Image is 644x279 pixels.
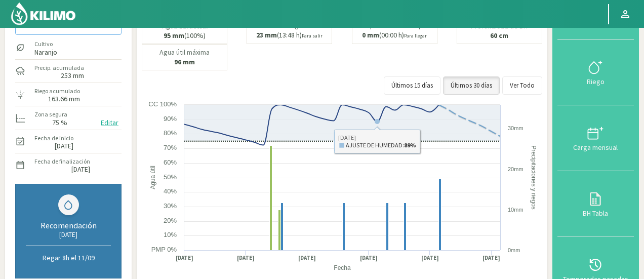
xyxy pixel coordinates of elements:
[362,30,379,39] b: 0 mm
[159,49,210,56] p: Agua útil máxima
[560,210,631,217] div: BH Tabla
[48,96,80,102] label: 163.66 mm
[256,31,323,39] p: (13:48 h)
[502,76,542,95] button: Ver Todo
[298,254,316,262] text: [DATE]
[162,22,208,30] p: Agua útil actual
[404,32,427,39] small: Para llegar
[508,125,524,131] text: 30mm
[334,264,351,271] text: Fecha
[61,72,84,79] label: 253 mm
[302,32,323,39] small: Para salir
[98,117,122,129] button: Editar
[270,22,308,29] p: Zona segura
[34,63,84,72] label: Precip. acumulada
[164,231,177,238] text: 10%
[34,134,73,143] label: Fecha de inicio
[34,110,67,119] label: Zona segura
[508,247,520,253] text: 0mm
[26,220,111,230] div: Recomendación
[363,22,427,29] p: Capacidad de Campo
[164,158,177,166] text: 60%
[443,76,500,95] button: Últimos 30 días
[164,187,177,195] text: 40%
[164,32,206,39] p: (100%)
[34,39,57,49] label: Cultivo
[360,254,378,262] text: [DATE]
[557,171,634,237] button: BH Tabla
[52,119,67,126] label: 75 %
[164,202,177,210] text: 30%
[164,31,184,40] b: 95 mm
[148,100,177,108] text: CC 100%
[164,217,177,224] text: 20%
[176,254,193,262] text: [DATE]
[151,246,177,253] text: PMP 0%
[508,207,524,213] text: 10mm
[471,22,528,30] p: Profundidad de BH
[55,143,73,149] label: [DATE]
[421,254,439,262] text: [DATE]
[508,166,524,172] text: 20mm
[26,253,111,262] p: Regar 8h el 11/09
[164,115,177,123] text: 90%
[560,144,631,151] div: Carga mensual
[149,166,156,189] text: Agua útil
[71,166,90,173] label: [DATE]
[164,129,177,137] text: 80%
[490,31,508,40] b: 60 cm
[256,30,277,39] b: 23 mm
[560,78,631,85] div: Riego
[530,145,537,210] text: Precipitaciones y riegos
[362,31,427,39] p: (00:00 h)
[164,144,177,151] text: 70%
[482,254,500,262] text: [DATE]
[557,39,634,105] button: Riego
[237,254,255,262] text: [DATE]
[557,105,634,171] button: Carga mensual
[164,173,177,181] text: 50%
[10,2,76,26] img: Kilimo
[384,76,440,95] button: Últimos 15 días
[34,157,90,166] label: Fecha de finalización
[34,87,80,96] label: Riego acumulado
[26,230,111,239] div: [DATE]
[174,57,195,66] b: 96 mm
[34,49,57,56] label: Naranjo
